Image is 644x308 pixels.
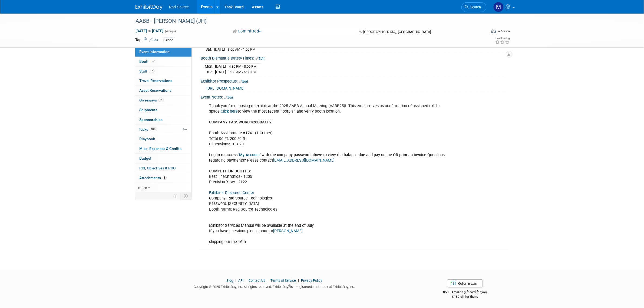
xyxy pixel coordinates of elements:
span: Attachments [140,176,167,180]
td: Tue. [205,69,215,75]
a: Sponsorships [135,115,191,124]
span: Staff [140,69,154,73]
span: [DATE] [DATE] [136,28,164,33]
span: 4:30 PM - 8:00 PM [229,64,257,68]
span: ROI, Objectives & ROO [140,166,176,170]
div: In-Person [497,29,510,33]
td: [DATE] [214,46,225,52]
span: Booth [140,59,156,64]
div: $500 Amazon gift card for you, [421,286,509,299]
a: Terms of Service [270,278,296,283]
span: Asset Reservations [140,88,172,93]
a: Playbook [135,134,191,144]
a: Contact Us [249,278,265,283]
div: $150 off for them. [421,294,509,299]
a: Edit [150,38,158,42]
span: 12 [149,69,154,73]
span: more [138,185,147,190]
td: Toggle Event Tabs [180,192,191,199]
img: Melissa Conboy [493,2,504,12]
span: to [147,29,152,33]
td: Tags [136,37,158,43]
span: Giveaways [140,98,164,102]
span: | [266,278,270,283]
a: Asset Reservations [135,86,191,95]
a: [PERSON_NAME] [273,229,303,233]
a: Privacy Policy [301,278,322,283]
a: Edit [256,57,265,60]
a: Edit [224,96,233,99]
a: Tasks18% [135,125,191,134]
span: [GEOGRAPHIC_DATA], [GEOGRAPHIC_DATA] [363,30,431,34]
a: ROI, Objectives & ROO [135,163,191,173]
a: Refer & Earn [447,279,483,287]
span: Budget [140,156,152,160]
a: [EMAIL_ADDRESS][DOMAIN_NAME] [273,158,335,163]
b: COMPETITOR [209,169,234,173]
td: [DATE] [215,69,226,75]
div: Event Notes: [201,93,509,100]
span: Rad Source [169,5,189,9]
b: Log in to access ' ' with the company password above to view the balance due and pay online OR pr... [209,153,428,157]
div: Copyright © 2025 ExhibitDay, Inc. All rights reserved. ExhibitDay is a registered trademark of Ex... [136,283,414,289]
a: Booth [135,57,191,66]
span: 18% [150,127,157,131]
a: Travel Reservations [135,76,191,86]
span: Tasks [139,127,157,132]
a: Staff12 [135,67,191,76]
a: Blog [226,278,233,283]
i: Booth reservation complete [152,60,155,63]
a: Search [461,2,486,12]
a: Event Information [135,47,191,57]
a: API [238,278,243,283]
div: Blood [163,37,175,43]
td: Mon. [205,63,215,69]
a: My Account [239,153,260,157]
button: Committed [231,28,263,34]
span: Sponsorships [140,117,163,122]
td: [DATE] [215,63,226,69]
span: Misc. Expenses & Credits [140,146,182,151]
a: Misc. Expenses & Credits [135,144,191,153]
span: Event Information [140,50,170,54]
span: Travel Reservations [140,78,173,83]
span: 24 [158,98,164,102]
span: | [234,278,237,283]
span: Shipments [140,108,158,112]
a: more [135,183,191,192]
span: Search [469,5,481,9]
sup: ® [288,284,290,287]
span: 7:00 AM - 5:00 PM [229,70,257,74]
span: 8 [163,176,167,180]
div: Booth Dismantle Dates/Times: [201,54,509,61]
span: 8:00 AM - 1:00 PM [228,47,256,51]
b: 426BBACF2 [251,120,272,124]
span: Playbook [140,137,155,141]
div: Event Format [454,28,510,36]
div: Thank you for choosing to exhibit at the 2025 AABB Annual Meeting (AABB25)! This email serves as ... [206,101,449,247]
td: Personalize Event Tab Strip [171,192,181,199]
a: Giveaways24 [135,96,191,105]
a: Attachments8 [135,173,191,183]
div: AABB - [PERSON_NAME] (JH) [134,16,478,26]
b: BOOTHS [235,169,250,173]
span: | [297,278,300,283]
a: Budget [135,154,191,163]
td: Sat. [205,46,214,52]
div: Exhibitor Prospectus: [201,77,509,84]
a: [URL][DOMAIN_NAME] [207,86,245,90]
img: Format-Inperson.png [491,29,496,33]
a: Click here [221,109,238,114]
b: COMPANY PASSWORD: [209,120,251,124]
a: Shipments [135,105,191,115]
img: ExhibitDay [136,5,163,10]
span: | [244,278,248,283]
a: Exhibitor Resource Center [209,191,255,195]
a: Edit [239,80,248,83]
div: Event Rating [495,37,510,40]
span: (4 days) [165,30,176,33]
